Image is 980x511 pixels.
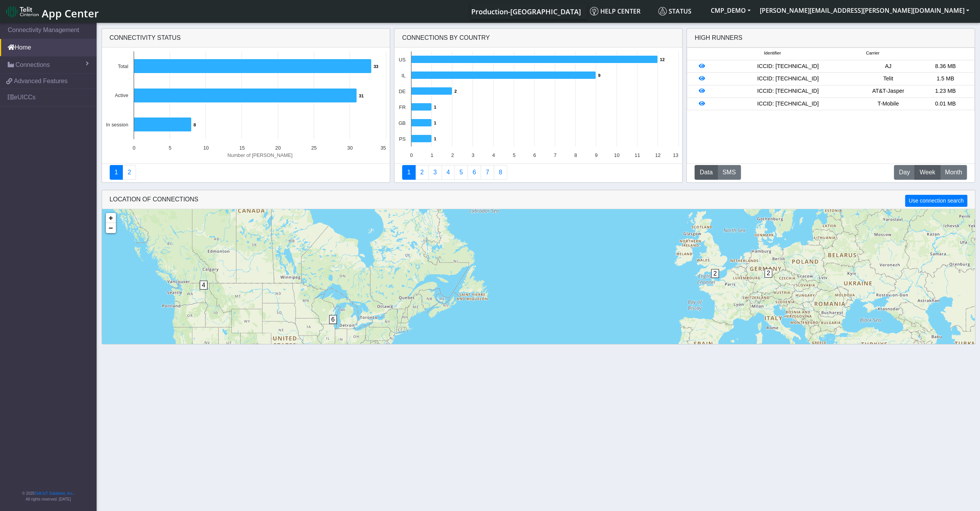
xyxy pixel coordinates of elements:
[42,6,99,20] span: App Center
[859,62,917,71] div: AJ
[658,7,667,15] img: status.svg
[914,165,940,180] button: Week
[434,136,436,141] text: 1
[442,165,455,180] a: Connections By Carrier
[14,77,68,86] span: Advanced Features
[122,165,136,180] a: Deployment status
[917,87,974,95] div: 1.23 MB
[859,87,917,95] div: AT&T-Jasper
[919,168,935,177] span: Week
[533,152,536,158] text: 6
[451,152,454,158] text: 2
[711,269,719,278] span: 2
[102,190,975,209] div: LOCATION OF CONNECTIONS
[471,3,581,19] a: Your current platform instance
[428,165,442,180] a: Usage per Country
[399,57,406,63] text: US
[695,33,742,43] div: High Runners
[35,491,73,496] a: Telit IoT Solutions, Inc.
[359,94,363,98] text: 31
[467,165,481,180] a: 14 Days Trend
[415,165,429,180] a: Carrier
[554,152,556,158] text: 7
[434,121,436,125] text: 1
[764,50,781,56] span: Identifier
[695,165,718,180] button: Data
[590,7,598,15] img: knowledge.svg
[401,73,406,78] text: IL
[471,7,581,16] span: Production-[GEOGRAPHIC_DATA]
[200,281,208,290] span: 4
[402,165,416,180] a: Connections By Country
[6,5,39,18] img: logo-telit-cinterion-gw-new.png
[673,152,678,158] text: 13
[716,100,859,108] div: ICCID: [TECHNICAL_ID]
[430,152,433,158] text: 1
[513,152,515,158] text: 5
[454,89,457,94] text: 2
[106,122,128,128] text: In session
[866,50,879,56] span: Carrier
[940,165,967,180] button: Month
[716,62,859,71] div: ICCID: [TECHNICAL_ID]
[132,145,135,151] text: 0
[399,89,406,94] text: DE
[275,145,280,151] text: 20
[399,104,406,110] text: FR
[227,152,292,158] text: Number of [PERSON_NAME]
[434,105,436,109] text: 1
[917,75,974,83] div: 1.5 MB
[574,152,577,158] text: 8
[106,223,116,233] a: Zoom out
[200,281,207,304] div: 4
[398,120,406,126] text: GB
[634,152,640,158] text: 11
[655,3,706,19] a: Status
[655,152,661,158] text: 12
[494,165,507,180] a: Not Connected for 30 days
[716,75,859,83] div: ICCID: [TECHNICAL_ID]
[329,315,337,324] span: 6
[658,7,691,15] span: Status
[203,145,209,151] text: 10
[454,165,468,180] a: Usage by Carrier
[106,213,116,223] a: Zoom in
[917,62,974,71] div: 8.36 MB
[590,7,640,15] span: Help center
[859,75,917,83] div: Telit
[899,168,910,177] span: Day
[945,168,962,177] span: Month
[6,3,98,20] a: App Center
[706,3,755,17] button: CMP_DEMO
[587,3,655,19] a: Help center
[716,87,859,95] div: ICCID: [TECHNICAL_ID]
[110,165,123,180] a: Connectivity status
[374,64,378,69] text: 33
[755,3,974,17] button: [PERSON_NAME][EMAIL_ADDRESS][PERSON_NAME][DOMAIN_NAME]
[660,57,664,62] text: 12
[905,195,967,207] button: Use connection search
[917,100,974,108] div: 0.01 MB
[117,63,128,69] text: Total
[15,60,50,70] span: Connections
[399,136,406,142] text: PS
[394,29,682,48] div: Connections By Country
[311,145,316,151] text: 25
[115,92,128,98] text: Active
[894,165,915,180] button: Day
[764,269,773,278] span: 2
[380,145,386,151] text: 35
[194,123,196,127] text: 8
[614,152,619,158] text: 10
[859,100,917,108] div: T-Mobile
[472,152,474,158] text: 3
[410,152,413,158] text: 0
[481,165,494,180] a: Zero Session
[110,165,382,180] nav: Summary paging
[717,165,741,180] button: SMS
[598,73,600,78] text: 9
[402,165,674,180] nav: Summary paging
[492,152,495,158] text: 4
[168,145,171,151] text: 5
[239,145,245,151] text: 15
